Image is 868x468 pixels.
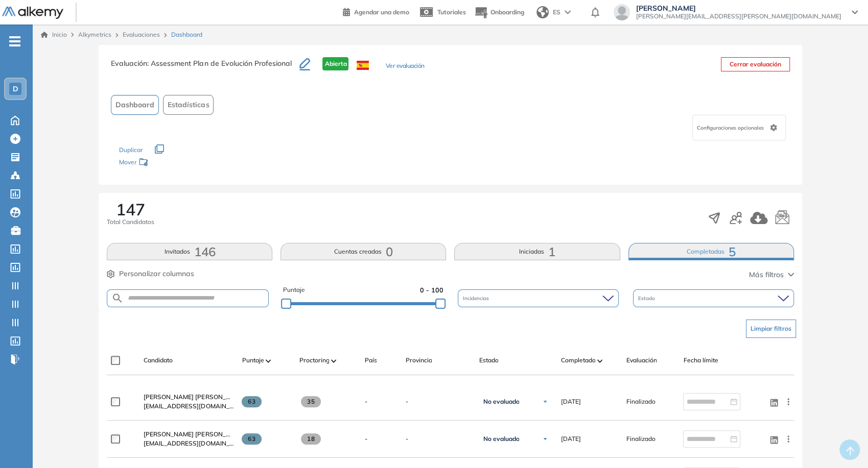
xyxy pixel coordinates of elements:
span: Abierta [322,57,348,70]
span: 18 [301,433,321,445]
span: 0 - 100 [420,285,443,295]
span: Finalizado [626,434,655,444]
iframe: Chat Widget [684,350,868,468]
span: Evaluación [626,356,656,365]
span: Completado [560,356,595,365]
button: Iniciadas1 [454,243,620,260]
button: Cerrar evaluación [721,57,790,71]
span: Agendar una demo [354,8,409,16]
span: : Assessment Plan de Evolución Profesional [147,59,291,68]
img: [missing "en.ARROW_ALT" translation] [597,359,602,362]
i: - [9,40,20,42]
span: ES [553,8,560,17]
span: No evaluado [483,435,519,443]
span: 63 [242,396,262,407]
span: D [13,85,18,93]
span: Puntaje [242,356,264,365]
span: [EMAIL_ADDRESS][DOMAIN_NAME] [144,402,233,411]
div: Configuraciones opcionales [692,115,786,140]
span: - [405,397,471,406]
img: world [536,6,549,18]
span: Total Candidatos [107,217,154,227]
a: Evaluaciones [123,31,160,38]
img: [missing "en.ARROW_ALT" translation] [266,359,271,362]
span: Fecha límite [683,356,718,365]
a: Agendar una demo [343,5,409,17]
img: Logo [2,7,63,19]
button: Más filtros [749,269,794,280]
span: Onboarding [490,8,524,16]
button: Ver evaluación [385,61,424,72]
div: Incidencias [458,289,619,307]
button: Onboarding [474,2,524,23]
span: Incidencias [463,294,491,302]
button: Dashboard [111,95,159,115]
span: 147 [116,201,145,217]
span: [EMAIL_ADDRESS][DOMAIN_NAME] [144,439,233,448]
span: 35 [301,396,321,407]
img: Ícono de flecha [542,436,548,442]
span: Provincia [405,356,432,365]
img: [missing "en.ARROW_ALT" translation] [331,359,336,362]
button: Invitados146 [107,243,272,260]
span: - [364,397,367,406]
span: Estadísticas [168,100,209,110]
span: No evaluado [483,398,519,406]
span: - [364,434,367,444]
button: Estadísticas [163,95,214,115]
span: [PERSON_NAME][EMAIL_ADDRESS][PERSON_NAME][DOMAIN_NAME] [636,12,841,20]
span: - [405,434,471,444]
span: Candidato [144,356,173,365]
span: [PERSON_NAME] [PERSON_NAME] MORENO [EMAIL_ADDRESS][PERSON_NAME][DOMAIN_NAME] [144,393,430,401]
a: [PERSON_NAME] [PERSON_NAME] [PERSON_NAME][EMAIL_ADDRESS][DOMAIN_NAME] [144,430,233,439]
div: Widget de chat [684,350,868,468]
span: Alkymetrics [78,31,111,38]
span: Estado [638,294,657,302]
button: Cuentas creadas0 [280,243,446,260]
span: Estado [479,356,498,365]
span: Proctoring [299,356,329,365]
span: País [364,356,377,365]
button: Completadas5 [628,243,794,260]
span: Puntaje [283,285,305,295]
span: Dashboard [115,100,154,110]
span: [PERSON_NAME] [636,4,841,12]
span: Duplicar [119,146,143,154]
span: Más filtros [749,269,784,280]
img: ESP [357,61,369,70]
button: Limpiar filtros [746,319,796,338]
img: arrow [565,10,571,14]
h3: Evaluación [111,57,299,79]
div: Mover [119,154,221,173]
a: Inicio [41,30,67,39]
button: Personalizar columnas [107,268,194,279]
span: Dashboard [171,30,202,39]
span: Finalizado [626,397,655,406]
span: Configuraciones opcionales [697,124,766,132]
img: Ícono de flecha [542,399,548,405]
span: [DATE] [560,434,580,444]
span: Tutoriales [437,8,466,16]
span: 63 [242,433,262,445]
div: Estado [633,289,794,307]
span: [DATE] [560,397,580,406]
a: [PERSON_NAME] [PERSON_NAME] MORENO [EMAIL_ADDRESS][PERSON_NAME][DOMAIN_NAME] [144,392,233,402]
span: Personalizar columnas [119,268,194,279]
span: [PERSON_NAME] [PERSON_NAME] [PERSON_NAME][EMAIL_ADDRESS][DOMAIN_NAME] [144,430,402,438]
img: SEARCH_ALT [111,292,124,305]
